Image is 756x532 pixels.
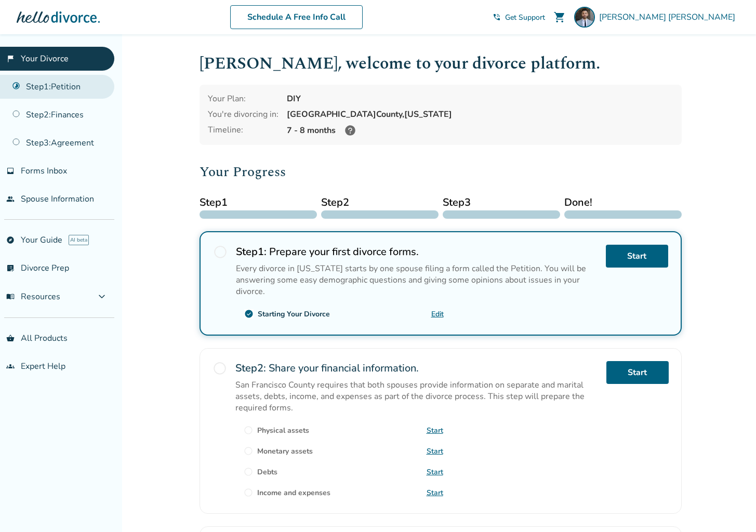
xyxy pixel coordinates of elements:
[427,488,443,498] a: Start
[287,109,673,120] div: [GEOGRAPHIC_DATA] County, [US_STATE]
[6,167,15,175] span: inbox
[505,12,545,22] span: Get Support
[553,11,566,23] span: shopping_cart
[69,235,89,245] span: AI beta
[200,195,317,210] span: Step 1
[230,5,363,29] a: Schedule A Free Info Call
[574,7,595,28] img: Luis Quiroz
[235,361,598,375] h2: Share your financial information.
[493,13,501,21] span: phone_in_talk
[244,446,253,456] span: radio_button_unchecked
[213,361,227,376] span: radio_button_unchecked
[443,195,560,210] span: Step 3
[493,12,545,22] a: phone_in_talkGet Support
[6,55,15,63] span: flag_2
[564,195,682,210] span: Done!
[257,446,313,456] div: Monetary assets
[606,245,668,268] a: Start
[213,245,228,259] span: radio_button_unchecked
[287,93,673,104] div: DIY
[257,467,277,477] div: Debts
[599,11,739,23] span: [PERSON_NAME] [PERSON_NAME]
[21,165,67,177] span: Forms Inbox
[6,236,15,244] span: explore
[200,51,682,76] h1: [PERSON_NAME] , welcome to your divorce platform.
[244,425,253,435] span: radio_button_unchecked
[257,488,330,498] div: Income and expenses
[6,195,15,203] span: people
[258,309,330,319] div: Starting Your Divorce
[427,467,443,477] a: Start
[236,245,598,259] h2: Prepare your first divorce forms.
[704,482,756,532] iframe: Chat Widget
[236,263,598,297] p: Every divorce in [US_STATE] starts by one spouse filing a form called the Petition. You will be a...
[235,361,266,375] strong: Step 2 :
[287,124,673,137] div: 7 - 8 months
[6,291,60,302] span: Resources
[606,361,669,384] a: Start
[96,290,108,303] span: expand_more
[236,245,267,259] strong: Step 1 :
[6,334,15,342] span: shopping_basket
[200,162,682,182] h2: Your Progress
[235,379,598,414] p: San Francisco County requires that both spouses provide information on separate and marital asset...
[208,109,278,120] div: You're divorcing in:
[6,292,15,301] span: menu_book
[427,446,443,456] a: Start
[244,467,253,476] span: radio_button_unchecked
[427,425,443,435] a: Start
[208,124,278,137] div: Timeline:
[321,195,439,210] span: Step 2
[6,264,15,272] span: list_alt_check
[257,425,309,435] div: Physical assets
[6,362,15,370] span: groups
[244,488,253,497] span: radio_button_unchecked
[208,93,278,104] div: Your Plan:
[431,309,444,319] a: Edit
[244,309,254,318] span: check_circle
